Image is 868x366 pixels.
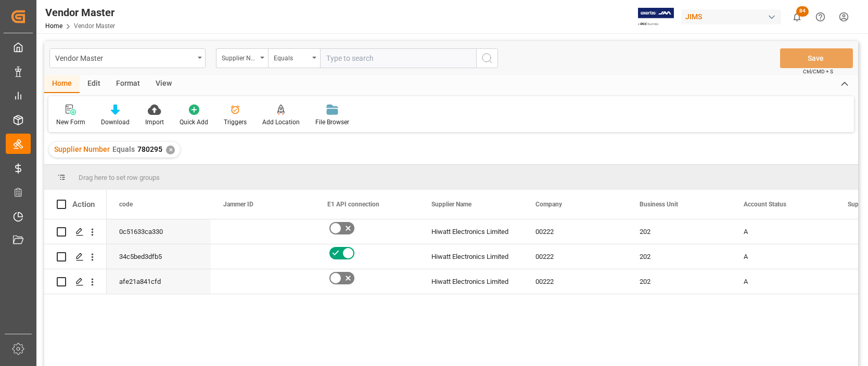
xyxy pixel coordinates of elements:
button: open menu [268,48,320,68]
button: show 84 new notifications [785,5,809,29]
div: Import [145,117,164,127]
span: Account Status [744,201,786,208]
div: View [148,75,180,93]
div: A [744,245,823,269]
div: 34c5bed3dfb5 [107,244,211,269]
div: Triggers [224,117,247,127]
div: Equals [274,51,309,63]
a: Home [45,22,62,30]
button: Save [780,48,853,68]
div: Hiwatt Electronics Limited [419,269,523,294]
button: open menu [216,48,268,68]
div: Edit [80,75,108,93]
div: Vendor Master [45,5,115,20]
span: Equals [112,145,135,153]
input: Type to search [320,48,476,68]
span: code [119,201,133,208]
button: search button [476,48,498,68]
div: A [744,270,823,294]
span: 780295 [137,145,162,153]
span: E1 API connection [327,201,379,208]
div: 202 [627,244,731,269]
div: afe21a841cfd [107,269,211,294]
div: Add Location [262,117,300,127]
div: Format [108,75,148,93]
div: Press SPACE to select this row. [44,269,107,294]
div: Press SPACE to select this row. [44,219,107,244]
div: JIMS [681,9,781,24]
div: Press SPACE to select this row. [44,244,107,269]
span: Business Unit [640,201,678,208]
div: Vendor Master [55,51,194,64]
img: Exertis%20JAM%20-%20Email%20Logo.jpg_1722504956.jpg [638,8,674,26]
div: 202 [627,219,731,244]
button: open menu [49,48,206,68]
div: Home [44,75,80,93]
span: Supplier Number [54,145,110,153]
div: 00222 [523,219,627,244]
div: Hiwatt Electronics Limited [419,244,523,269]
div: Quick Add [180,117,208,127]
button: JIMS [681,7,785,27]
div: Supplier Number [222,51,257,63]
button: Help Center [809,5,832,29]
div: 00222 [523,244,627,269]
div: Action [72,200,95,209]
span: Supplier Name [431,201,471,208]
span: Drag here to set row groups [79,174,160,181]
span: Ctrl/CMD + S [803,68,833,75]
div: Hiwatt Electronics Limited [419,219,523,244]
span: Jammer ID [223,201,253,208]
div: 00222 [523,269,627,294]
span: 84 [796,6,809,17]
div: New Form [56,117,85,127]
div: 0c51633ca330 [107,219,211,244]
div: Download [101,117,130,127]
div: 202 [627,269,731,294]
span: Company [535,201,562,208]
div: A [744,220,823,244]
div: File Browser [315,117,349,127]
div: ✕ [166,146,175,154]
